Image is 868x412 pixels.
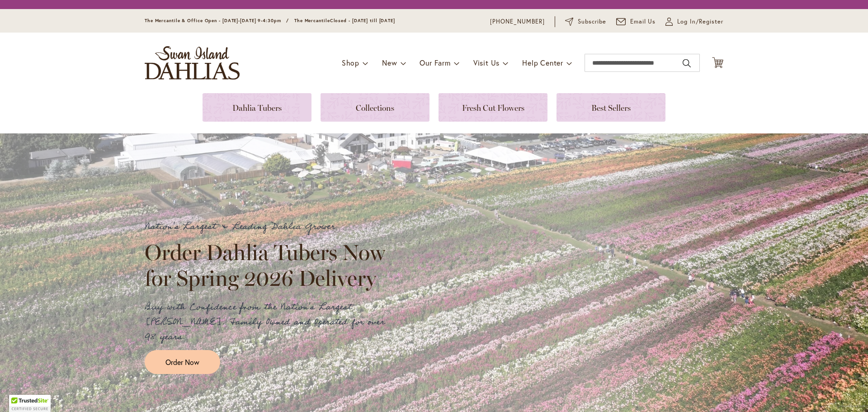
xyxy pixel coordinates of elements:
[677,17,723,26] span: Log In/Register
[616,17,656,26] a: Email Us
[382,58,397,67] span: New
[330,18,395,24] span: Closed - [DATE] till [DATE]
[565,17,606,26] a: Subscribe
[578,17,606,26] span: Subscribe
[145,219,393,234] p: Nation's Largest & Leading Dahlia Grower
[420,58,450,67] span: Our Farm
[145,350,220,374] a: Order Now
[145,240,393,290] h2: Order Dahlia Tubers Now for Spring 2026 Delivery
[145,46,240,80] a: store logo
[9,395,51,412] div: TrustedSite Certified
[165,357,199,367] span: Order Now
[683,56,691,71] button: Search
[342,58,359,67] span: Shop
[665,17,723,26] a: Log In/Register
[490,17,545,26] a: [PHONE_NUMBER]
[630,17,656,26] span: Email Us
[145,18,330,24] span: The Mercantile & Office Open - [DATE]-[DATE] 9-4:30pm / The Mercantile
[145,300,393,345] p: Buy with Confidence from the Nation's Largest [PERSON_NAME]. Family Owned and Operated for over 9...
[473,58,500,67] span: Visit Us
[522,58,563,67] span: Help Center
